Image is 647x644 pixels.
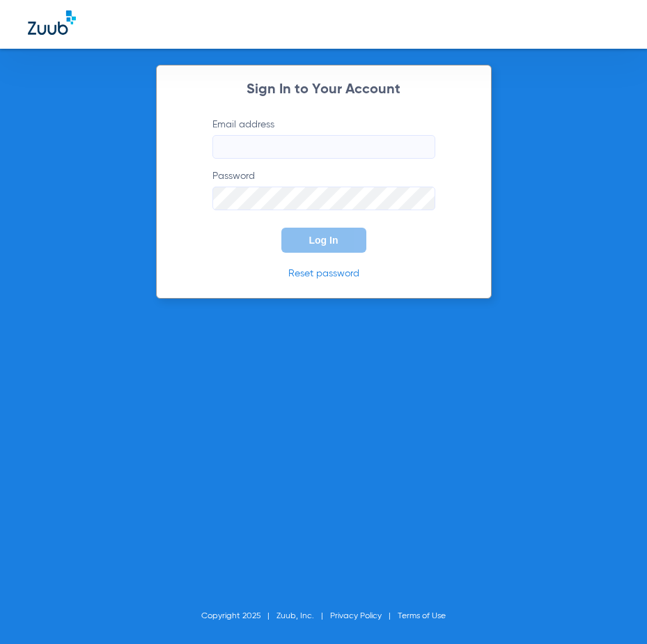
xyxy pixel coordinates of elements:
a: Terms of Use [398,612,446,620]
a: Privacy Policy [330,612,382,620]
h2: Sign In to Your Account [192,83,456,97]
label: Email address [212,118,435,159]
label: Password [212,169,435,210]
input: Password [212,187,435,210]
span: Log In [309,235,338,246]
input: Email address [212,135,435,159]
a: Reset password [288,269,359,278]
button: Log In [281,228,366,253]
img: Zuub Logo [28,10,76,35]
li: Zuub, Inc. [276,609,330,623]
li: Copyright 2025 [201,609,276,623]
